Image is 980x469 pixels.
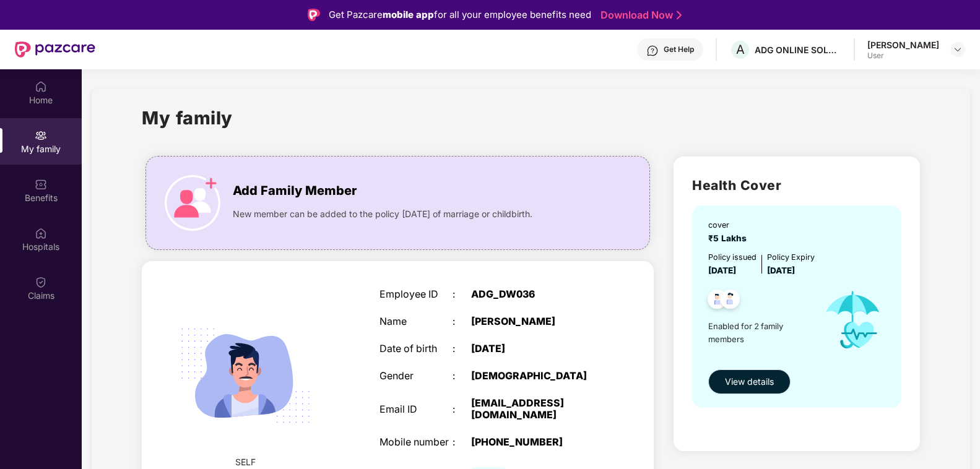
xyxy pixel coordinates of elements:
[601,9,678,22] a: Download Now
[708,265,736,275] span: [DATE]
[471,398,599,421] div: [EMAIL_ADDRESS][DOMAIN_NAME]
[379,371,453,382] div: Gender
[35,276,47,288] img: svg+xml;base64,PHN2ZyBpZD0iQ2xhaW0iIHhtbG5zPSJodHRwOi8vd3d3LnczLm9yZy8yMDAwL3N2ZyIgd2lkdGg9IjIwIi...
[692,175,901,196] h2: Health Cover
[755,44,841,56] div: ADG ONLINE SOLUTIONS PRIVATE LIMITED
[233,181,357,200] span: Add Family Member
[35,80,47,93] img: svg+xml;base64,PHN2ZyBpZD0iSG9tZSIgeG1sbnM9Imh0dHA6Ly93d3cudzMub3JnLzIwMDAvc3ZnIiB3aWR0aD0iMjAiIG...
[383,9,434,20] strong: mobile app
[453,316,470,328] div: :
[453,289,470,301] div: :
[35,227,47,239] img: svg+xml;base64,PHN2ZyBpZD0iSG9zcGl0YWxzIiB4bWxucz0iaHR0cDovL3d3dy53My5vcmcvMjAwMC9zdmciIHdpZHRoPS...
[453,437,470,449] div: :
[953,45,963,54] img: svg+xml;base64,PHN2ZyBpZD0iRHJvcGRvd24tMzJ4MzIiIHhtbG5zPSJodHRwOi8vd3d3LnczLm9yZy8yMDAwL3N2ZyIgd2...
[453,343,470,355] div: :
[702,286,732,316] img: svg+xml;base64,PHN2ZyB4bWxucz0iaHR0cDovL3d3dy53My5vcmcvMjAwMC9zdmciIHdpZHRoPSI0OC45NDMiIGhlaWdodD...
[471,289,599,301] div: ADG_DW036
[379,289,453,301] div: Employee ID
[329,7,591,22] div: Get Pazcare for all your employee benefits need
[379,437,453,449] div: Mobile number
[165,296,325,455] img: svg+xml;base64,PHN2ZyB4bWxucz0iaHR0cDovL3d3dy53My5vcmcvMjAwMC9zdmciIHdpZHRoPSIyMjQiIGhlaWdodD0iMT...
[35,129,47,142] img: svg+xml;base64,PHN2ZyB3aWR0aD0iMjAiIGhlaWdodD0iMjAiIHZpZXdCb3g9IjAgMCAyMCAyMCIgZmlsbD0ibm9uZSIgeG...
[646,45,659,57] img: svg+xml;base64,PHN2ZyBpZD0iSGVscC0zMngzMiIgeG1sbnM9Imh0dHA6Ly93d3cudzMub3JnLzIwMDAvc3ZnIiB3aWR0aD...
[379,343,453,355] div: Date of birth
[708,219,752,231] div: cover
[708,233,752,243] span: ₹5 Lakhs
[725,375,774,389] span: View details
[471,437,599,449] div: [PHONE_NUMBER]
[708,251,757,264] div: Policy issued
[867,51,939,61] div: User
[165,175,220,231] img: icon
[471,316,599,328] div: [PERSON_NAME]
[379,404,453,416] div: Email ID
[767,251,815,264] div: Policy Expiry
[677,9,682,22] img: Stroke
[664,45,694,54] div: Get Help
[736,42,745,57] span: A
[708,320,813,345] span: Enabled for 2 family members
[379,316,453,328] div: Name
[308,9,320,21] img: Logo
[767,265,795,275] span: [DATE]
[453,371,470,382] div: :
[15,41,95,58] img: New Pazcare Logo
[813,277,893,363] img: icon
[708,369,791,394] button: View details
[453,404,470,416] div: :
[471,371,599,382] div: [DEMOGRAPHIC_DATA]
[35,178,47,191] img: svg+xml;base64,PHN2ZyBpZD0iQmVuZWZpdHMiIHhtbG5zPSJodHRwOi8vd3d3LnczLm9yZy8yMDAwL3N2ZyIgd2lkdGg9Ij...
[867,39,939,51] div: [PERSON_NAME]
[233,207,532,221] span: New member can be added to the policy [DATE] of marriage or childbirth.
[471,343,599,355] div: [DATE]
[142,104,233,132] h1: My family
[235,455,256,469] span: SELF
[715,286,745,316] img: svg+xml;base64,PHN2ZyB4bWxucz0iaHR0cDovL3d3dy53My5vcmcvMjAwMC9zdmciIHdpZHRoPSI0OC45NDMiIGhlaWdodD...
